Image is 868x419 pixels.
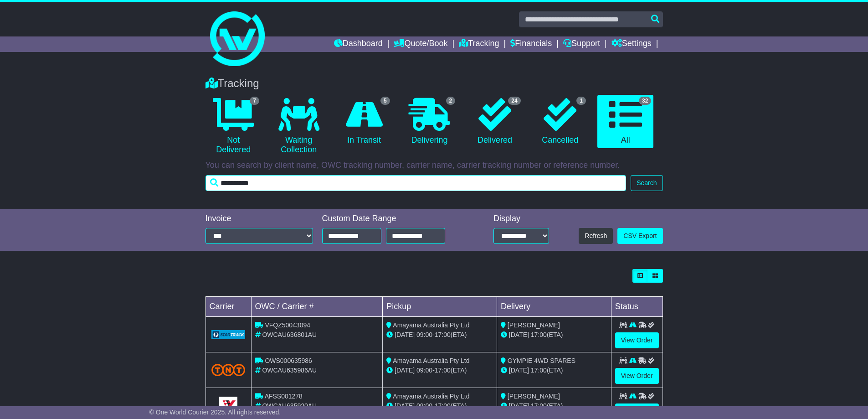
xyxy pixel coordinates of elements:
div: Invoice [205,214,313,224]
a: Financials [510,36,552,52]
a: Dashboard [334,36,383,52]
span: [DATE] [509,367,529,374]
span: GYMPIE 4WD SPARES [508,357,575,364]
a: Quote/Book [394,36,447,52]
span: 2 [446,97,456,105]
span: 5 [380,97,390,105]
span: AFSS001278 [265,393,303,400]
span: 17:00 [531,367,547,374]
span: © One World Courier 2025. All rights reserved. [149,409,281,416]
td: Delivery [497,297,611,317]
a: Waiting Collection [271,95,327,158]
button: Refresh [579,228,613,244]
span: OWS000635986 [265,357,312,364]
td: OWC / Carrier # [251,297,383,317]
span: 17:00 [531,331,547,338]
div: (ETA) [501,366,607,375]
span: VFQZ50043094 [265,321,310,329]
td: Carrier [205,297,251,317]
span: 17:00 [435,367,451,374]
td: Status [611,297,663,317]
a: 24 Delivered [467,95,523,149]
a: CSV Export [617,228,663,244]
img: GetCarrierServiceLogo [211,330,246,339]
a: Support [563,36,600,52]
span: 09:00 [416,402,432,409]
a: Settings [611,36,652,52]
span: 1 [576,97,586,105]
span: 09:00 [416,367,432,374]
span: Amayama Australia Pty Ltd [393,357,469,364]
span: [PERSON_NAME] [508,393,560,400]
img: TNT_Domestic.png [211,364,246,376]
div: Tracking [201,77,668,90]
div: Custom Date Range [322,214,468,224]
td: Pickup [383,297,497,317]
span: 32 [639,97,651,105]
a: 2 Delivering [401,95,457,149]
span: OWCAU635986AU [262,367,317,374]
span: 09:00 [416,331,432,338]
span: [DATE] [509,402,529,409]
span: [DATE] [395,331,415,338]
span: [DATE] [509,331,529,338]
div: (ETA) [501,330,607,340]
span: 7 [250,97,259,105]
span: Amayama Australia Pty Ltd [393,393,469,400]
div: (ETA) [501,401,607,411]
a: View Order [615,368,659,384]
span: Amayama Australia Pty Ltd [393,321,469,329]
span: 17:00 [435,331,451,338]
a: Tracking [459,36,499,52]
span: OWCAU636801AU [262,331,317,338]
span: 17:00 [531,402,547,409]
p: You can search by client name, OWC tracking number, carrier name, carrier tracking number or refe... [205,160,663,171]
button: Search [631,175,663,191]
a: 32 All [597,95,653,149]
div: - (ETA) [386,366,493,375]
img: GetCarrierServiceLogo [219,397,237,415]
span: [PERSON_NAME] [508,321,560,329]
span: [DATE] [395,402,415,409]
a: 1 Cancelled [532,95,588,149]
span: OWCAU635920AU [262,402,317,409]
div: - (ETA) [386,401,493,411]
a: 5 In Transit [336,95,392,149]
a: 7 Not Delivered [205,95,262,158]
span: 17:00 [435,402,451,409]
span: [DATE] [395,367,415,374]
div: - (ETA) [386,330,493,340]
div: Display [493,214,549,224]
a: View Order [615,332,659,348]
span: 24 [508,97,520,105]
